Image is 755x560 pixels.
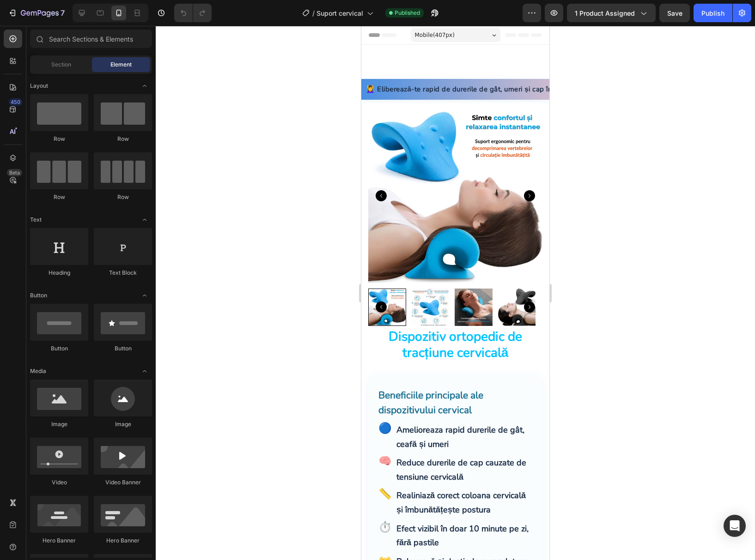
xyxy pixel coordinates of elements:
[30,536,88,545] div: Hero Banner
[30,367,46,375] span: Media
[61,7,65,18] p: 7
[27,302,161,336] strong: Dispozitiv ortopedic de tracțiune cervicală
[163,164,174,175] button: Carousel Next Arrow
[17,430,30,440] span: 🧠
[174,4,212,22] div: Undo/Redo
[575,8,635,18] span: 1 product assigned
[30,82,48,90] span: Layout
[395,9,420,17] span: Published
[361,26,549,560] iframe: Design area
[30,216,42,224] span: Text
[30,269,88,277] div: Heading
[317,8,363,18] span: Suport cervical
[110,60,132,69] span: Element
[17,529,171,557] div: Relaxează și destinde musculatura încordată
[14,164,25,175] button: Carousel Back Arrow
[94,478,152,487] div: Video Banner
[30,135,88,143] div: Row
[30,420,88,428] div: Image
[94,344,152,353] div: Button
[51,60,71,69] span: Section
[94,420,152,428] div: Image
[659,4,690,22] button: Save
[94,135,152,143] div: Row
[312,8,315,18] span: /
[567,4,656,22] button: 1 product assigned
[701,8,725,18] div: Publish
[724,515,746,537] div: Open Intercom Messenger
[30,344,88,353] div: Button
[30,193,88,201] div: Row
[30,291,47,300] span: Button
[17,463,30,473] span: 📏
[94,193,152,201] div: Row
[30,478,88,487] div: Video
[94,269,152,277] div: Text Block
[17,430,171,458] div: Reduce durerile de cap cauzate de tensiune cervicală
[137,212,152,227] span: Toggle open
[137,78,152,93] span: Toggle open
[17,496,171,524] div: Efect vizibil în doar 10 minute pe zi, fără pastile
[163,276,174,287] button: Carousel Next Arrow
[137,288,152,303] span: Toggle open
[94,536,152,545] div: Hero Banner
[17,397,30,408] span: 🔵
[137,364,152,379] span: Toggle open
[14,276,25,287] button: Carousel Back Arrow
[17,463,171,491] div: Realiniază corect coloana cervicală și îmbunătățește postura
[9,98,22,106] div: 450
[17,362,171,391] div: Beneficiile principale ale dispozitivului cervical
[694,4,732,22] button: Publish
[17,529,30,539] span: 👐
[30,30,152,48] input: Search Sections & Elements
[17,496,30,506] span: ⏱️
[7,169,22,176] div: Beta
[17,397,171,425] div: Amelioreaza rapid durerile de gât, ceafă și umeri
[4,4,69,22] button: 7
[667,9,682,17] span: Save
